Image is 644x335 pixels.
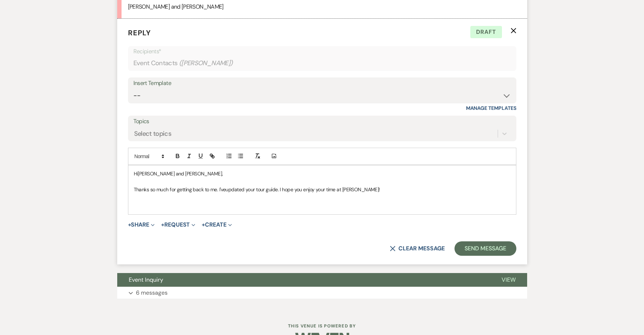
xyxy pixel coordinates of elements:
[179,58,233,68] span: ( [PERSON_NAME] )
[161,222,195,228] button: Request
[128,222,131,228] span: +
[202,222,205,228] span: +
[134,186,226,193] span: Thanks so much for getting back to me. I've
[161,222,164,228] span: +
[138,170,223,177] span: [PERSON_NAME] and [PERSON_NAME],
[134,186,511,193] p: updated your tour guide. I hope you enjoy your time at [PERSON_NAME]!
[455,241,516,256] button: Send Message
[136,288,168,298] p: 6 messages
[133,47,511,56] p: Recipients*
[134,129,172,138] div: Select topics
[133,56,511,70] div: Event Contacts
[129,276,163,283] span: Event Inquiry
[390,246,444,251] button: Clear message
[490,273,527,287] button: View
[128,28,151,37] span: Reply
[502,276,516,283] span: View
[466,105,516,111] a: Manage Templates
[117,273,490,287] button: Event Inquiry
[117,287,527,299] button: 6 messages
[470,26,502,38] span: Draft
[133,116,511,127] label: Topics
[134,170,511,178] p: Hi
[133,78,511,89] div: Insert Template
[202,222,232,228] button: Create
[128,222,155,228] button: Share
